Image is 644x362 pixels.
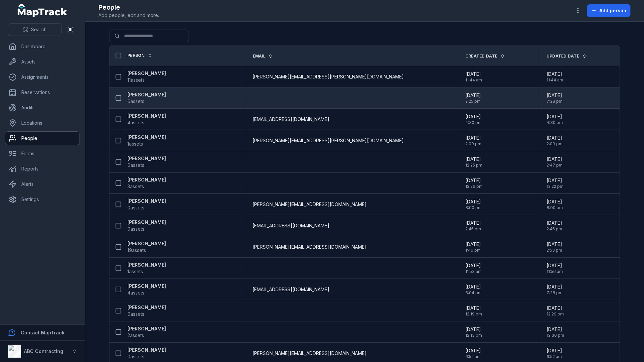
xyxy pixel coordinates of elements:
[5,40,80,53] a: Dashboard
[547,163,563,168] span: 2:47 pm
[253,201,367,208] span: [PERSON_NAME][EMAIL_ADDRESS][DOMAIN_NAME]
[465,163,482,168] span: 12:25 pm
[127,311,144,317] span: 0 assets
[127,141,143,147] span: 1 assets
[127,268,143,275] span: 1 assets
[547,156,563,168] time: 14/05/2025, 2:47:21 pm
[465,326,482,333] span: [DATE]
[465,284,482,296] time: 25/01/2025, 6:04:21 pm
[465,220,481,232] time: 11/07/2025, 2:45:01 pm
[547,347,562,354] span: [DATE]
[127,198,166,204] strong: [PERSON_NAME]
[547,311,564,317] span: 12:29 pm
[127,155,166,162] strong: [PERSON_NAME]
[465,198,482,210] time: 08/05/2025, 8:00:46 pm
[127,304,166,311] strong: [PERSON_NAME]
[253,54,266,59] span: Email
[127,347,166,360] a: [PERSON_NAME]0assets
[465,71,482,77] span: [DATE]
[253,350,367,357] span: [PERSON_NAME][EMAIL_ADDRESS][DOMAIN_NAME]
[127,155,166,169] a: [PERSON_NAME]0assets
[127,219,166,226] strong: [PERSON_NAME]
[127,198,166,211] a: [PERSON_NAME]0assets
[547,269,563,274] span: 11:56 am
[547,92,563,104] time: 20/02/2025, 7:28:46 pm
[465,54,505,59] a: Created Date
[127,53,152,58] a: Person
[127,204,144,211] span: 0 assets
[127,240,166,247] strong: [PERSON_NAME]
[465,135,481,141] span: [DATE]
[599,7,626,14] span: Add person
[547,284,563,296] time: 27/08/2025, 7:28:27 pm
[127,77,145,83] span: 11 assets
[547,71,563,77] span: [DATE]
[127,134,166,141] strong: [PERSON_NAME]
[547,220,562,226] span: [DATE]
[465,305,482,317] time: 14/08/2024, 12:19:07 pm
[127,283,166,290] strong: [PERSON_NAME]
[5,55,80,68] a: Assets
[127,332,144,339] span: 2 assets
[98,12,159,19] span: Add people, edit and more.
[465,311,482,317] span: 12:19 pm
[465,177,483,184] span: [DATE]
[465,269,482,274] span: 11:53 am
[547,198,563,210] time: 08/05/2025, 8:00:46 pm
[127,98,144,105] span: 6 assets
[127,183,144,190] span: 3 assets
[465,92,481,104] time: 17/09/2024, 2:25:08 pm
[547,347,562,359] time: 16/06/2025, 6:52:32 am
[465,333,482,338] span: 12:13 pm
[547,262,563,269] span: [DATE]
[465,347,481,359] time: 16/06/2025, 6:52:32 am
[465,347,481,354] span: [DATE]
[465,284,482,290] span: [DATE]
[127,70,166,77] strong: [PERSON_NAME]
[465,241,481,253] time: 16/12/2024, 1:46:50 pm
[127,177,166,183] strong: [PERSON_NAME]
[465,326,482,338] time: 14/08/2024, 12:13:29 pm
[587,4,631,17] button: Add person
[465,92,481,99] span: [DATE]
[127,247,146,254] span: 19 assets
[127,119,144,126] span: 4 assets
[253,286,330,293] span: [EMAIL_ADDRESS][DOMAIN_NAME]
[127,219,166,232] a: [PERSON_NAME]0assets
[465,99,481,104] span: 2:25 pm
[127,283,166,296] a: [PERSON_NAME]4assets
[547,241,562,248] span: [DATE]
[547,71,563,83] time: 07/04/2025, 11:44:18 am
[465,54,498,59] span: Created Date
[465,120,482,125] span: 4:30 pm
[547,354,562,359] span: 6:52 am
[253,54,273,59] a: Email
[465,77,482,83] span: 11:44 am
[253,116,330,123] span: [EMAIL_ADDRESS][DOMAIN_NAME]
[5,132,80,145] a: People
[547,113,563,120] span: [DATE]
[465,354,481,359] span: 6:52 am
[5,86,80,99] a: Reservations
[547,333,564,338] span: 12:30 pm
[547,305,564,311] span: [DATE]
[18,4,68,17] a: MapTrack
[127,177,166,190] a: [PERSON_NAME]3assets
[253,222,330,229] span: [EMAIL_ADDRESS][DOMAIN_NAME]
[127,262,166,275] a: [PERSON_NAME]1assets
[547,156,563,163] span: [DATE]
[5,162,80,176] a: Reports
[547,141,563,147] span: 2:09 pm
[465,135,481,147] time: 01/09/2025, 2:09:57 pm
[465,113,482,120] span: [DATE]
[127,53,145,58] span: Person
[127,240,166,254] a: [PERSON_NAME]19assets
[465,226,481,232] span: 2:45 pm
[8,23,62,36] button: Search
[547,326,564,333] span: [DATE]
[465,241,481,248] span: [DATE]
[547,305,564,317] time: 14/08/2024, 12:29:02 pm
[547,184,563,189] span: 12:22 pm
[465,262,482,274] time: 15/08/2024, 11:53:55 am
[547,290,563,296] span: 7:28 pm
